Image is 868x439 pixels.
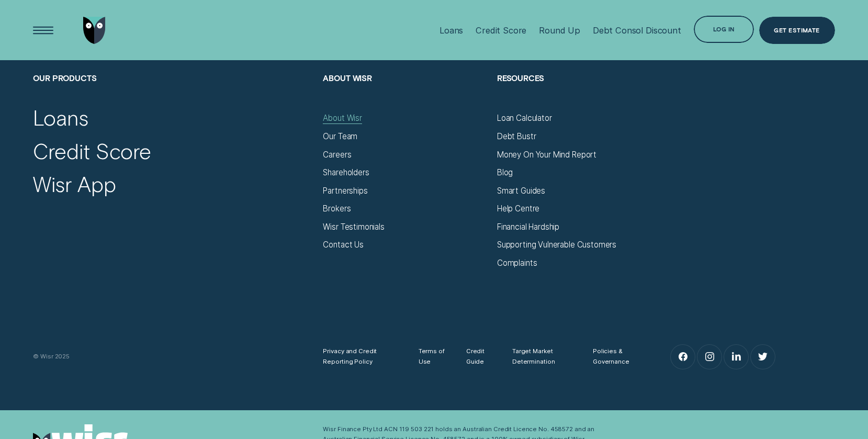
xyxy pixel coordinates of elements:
[497,150,596,160] a: Money On Your Mind Report
[694,16,754,43] button: Log in
[497,204,539,213] a: Help Centre
[497,240,616,250] a: Supporting Vulnerable Customers
[83,17,106,44] img: Wisr
[671,345,695,369] a: Facebook
[497,167,513,177] a: Blog
[323,113,362,123] a: About Wisr
[30,17,57,44] button: Open Menu
[497,131,536,141] a: Debt Bustr
[697,345,722,369] a: Instagram
[33,73,313,114] h2: Our Products
[28,352,318,362] div: © Wisr 2025
[323,222,384,232] a: Wisr Testimonials
[497,73,661,114] h2: Resources
[539,25,580,36] div: Round Up
[497,186,545,196] a: Smart Guides
[497,222,559,232] a: Financial Hardship
[512,346,575,366] a: Target Market Determination
[419,346,448,366] a: Terms of Use
[323,346,400,366] a: Privacy and Credit Reporting Policy
[323,240,363,250] a: Contact Us
[466,346,494,366] a: Credit Guide
[724,345,748,369] a: LinkedIn
[439,25,463,36] div: Loans
[497,113,552,123] a: Loan Calculator
[33,105,88,131] a: Loans
[323,204,351,213] a: Brokers
[323,73,487,114] h2: About Wisr
[593,25,681,36] div: Debt Consol Discount
[593,346,643,366] a: Policies & Governance
[497,258,537,268] a: Complaints
[323,167,369,177] a: Shareholders
[751,345,775,369] a: Twitter
[476,25,526,36] div: Credit Score
[33,138,151,164] a: Credit Score
[323,150,351,160] a: Careers
[323,131,357,141] a: Our Team
[33,171,116,197] a: Wisr App
[759,17,835,44] a: Get Estimate
[323,186,367,196] a: Partnerships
